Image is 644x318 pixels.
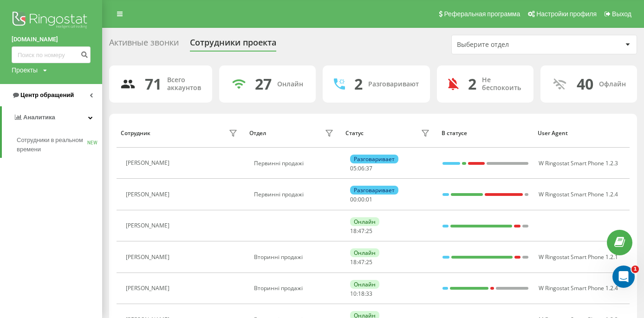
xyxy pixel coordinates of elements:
span: 01 [366,195,372,203]
div: [PERSON_NAME] [126,160,172,166]
span: 18 [350,227,357,235]
span: 00 [358,195,364,203]
a: Аналитика [2,106,102,129]
span: 18 [358,290,364,298]
div: Статус [345,130,364,136]
span: W Ringostat Smart Phone 1.2.1 [539,253,618,261]
div: Офлайн [599,80,626,88]
div: В статусе [442,130,529,136]
div: Онлайн [350,248,379,257]
div: Онлайн [350,280,379,289]
span: W Ringostat Smart Phone 1.2.3 [539,159,618,167]
div: [PERSON_NAME] [126,254,172,260]
span: 47 [358,258,364,266]
div: Разговаривает [350,155,398,163]
div: [PERSON_NAME] [126,191,172,198]
span: 10 [350,290,357,298]
div: : : [350,228,372,234]
span: 25 [366,258,372,266]
span: W Ringostat Smart Phone 1.2.4 [539,284,618,292]
div: Первинні продажі [254,160,336,167]
div: Вторинні продажі [254,254,336,260]
div: 40 [577,75,593,93]
div: 2 [354,75,363,93]
span: 33 [366,290,372,298]
div: Сотрудник [121,130,150,136]
span: 47 [358,227,364,235]
a: Сотрудники в реальном времениNEW [17,132,102,158]
span: W Ringostat Smart Phone 1.2.4 [539,190,618,198]
span: Реферальная программа [444,10,520,18]
a: [DOMAIN_NAME] [12,35,91,44]
span: Настройки профиля [536,10,597,18]
div: 27 [255,75,272,93]
div: Вторинні продажі [254,285,336,292]
div: : : [350,165,372,172]
div: Первинні продажі [254,191,336,198]
span: Сотрудники в реальном времени [17,136,87,154]
span: 00 [350,195,357,203]
img: Ringostat logo [12,9,91,32]
div: : : [350,259,372,266]
div: Не беспокоить [482,76,522,92]
span: 37 [366,164,372,172]
span: 1 [631,266,639,273]
div: [PERSON_NAME] [126,285,172,292]
div: : : [350,291,372,297]
div: Активные звонки [109,38,179,52]
iframe: Intercom live chat [612,266,635,288]
div: Сотрудники проекта [190,38,276,52]
div: Проекты [12,65,38,75]
span: 18 [350,258,357,266]
span: 25 [366,227,372,235]
input: Поиск по номеру [12,46,91,63]
div: 2 [468,75,476,93]
span: Центр обращений [20,91,74,98]
div: User Agent [538,130,625,136]
div: : : [350,196,372,203]
div: [PERSON_NAME] [126,222,172,229]
span: Выход [612,10,631,18]
div: 71 [145,75,162,93]
div: Разговаривают [368,80,419,88]
div: Выберите отдел [457,41,568,49]
div: Разговаривает [350,186,398,195]
div: Онлайн [350,217,379,226]
span: Аналитика [23,114,55,121]
span: 05 [350,164,357,172]
div: Онлайн [277,80,303,88]
div: Всего аккаунтов [167,76,201,92]
div: Отдел [249,130,266,136]
span: 06 [358,164,364,172]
